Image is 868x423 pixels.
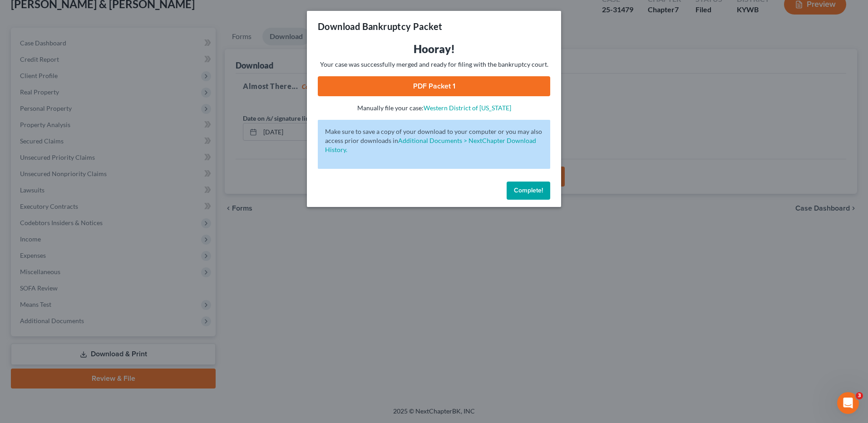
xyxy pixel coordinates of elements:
[424,104,511,112] a: Western District of [US_STATE]
[325,127,543,154] p: Make sure to save a copy of your download to your computer or you may also access prior downloads in
[318,76,550,96] a: PDF Packet 1
[318,42,550,56] h3: Hooray!
[856,392,863,399] span: 3
[837,392,859,414] iframe: Intercom live chat
[318,60,550,69] p: Your case was successfully merged and ready for filing with the bankruptcy court.
[325,137,536,153] a: Additional Documents > NextChapter Download History.
[318,20,442,33] h3: Download Bankruptcy Packet
[318,103,550,113] p: Manually file your case:
[507,182,550,200] button: Complete!
[514,187,543,194] span: Complete!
